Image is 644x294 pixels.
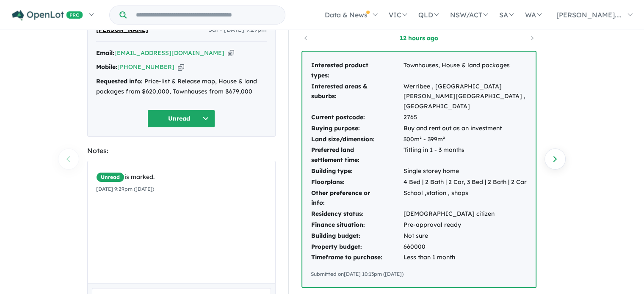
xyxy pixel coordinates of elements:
[403,123,527,134] td: Buy and rent out as an investment
[117,63,174,71] a: [PHONE_NUMBER]
[383,34,455,42] a: 12 hours ago
[87,145,276,157] div: Notes:
[403,242,527,253] td: 660000
[311,220,403,231] td: Finance situation:
[96,77,267,97] div: Price-list & Release map, House & land packages from $620,000, Townhouses from $679,000
[96,49,114,57] strong: Email:
[556,11,622,19] span: [PERSON_NAME]....
[403,145,527,166] td: Titling in 1 - 3 months
[311,145,403,166] td: Preferred land settlement time:
[311,166,403,177] td: Building type:
[311,231,403,242] td: Building budget:
[403,231,527,242] td: Not sure
[403,134,527,145] td: 300m² - 399m²
[311,60,403,81] td: Interested product types:
[311,134,403,145] td: Land size/dimension:
[228,49,234,58] button: Copy
[311,252,403,263] td: Timeframe to purchase:
[311,188,403,209] td: Other preference or info:
[403,166,527,177] td: Single storey home
[403,252,527,263] td: Less than 1 month
[311,270,527,278] div: Submitted on [DATE] 10:13pm ([DATE])
[403,81,527,112] td: Werribee , [GEOGRAPHIC_DATA][PERSON_NAME][GEOGRAPHIC_DATA] ,[GEOGRAPHIC_DATA]
[96,63,117,71] strong: Mobile:
[12,10,83,21] img: Openlot PRO Logo White
[403,220,527,231] td: Pre-approval ready
[311,123,403,134] td: Buying purpose:
[403,60,527,81] td: Townhouses, House & land packages
[311,177,403,188] td: Floorplans:
[96,186,154,192] small: [DATE] 9:29pm ([DATE])
[96,77,143,85] strong: Requested info:
[311,242,403,253] td: Property budget:
[96,172,273,182] div: is marked.
[403,112,527,123] td: 2765
[403,188,527,209] td: School ,station , shops
[311,81,403,112] td: Interested areas & suburbs:
[311,209,403,220] td: Residency status:
[403,177,527,188] td: 4 Bed | 2 Bath | 2 Car, 3 Bed | 2 Bath | 2 Car
[311,112,403,123] td: Current postcode:
[114,49,224,57] a: [EMAIL_ADDRESS][DOMAIN_NAME]
[147,110,215,128] button: Unread
[128,6,283,24] input: Try estate name, suburb, builder or developer
[403,209,527,220] td: [DEMOGRAPHIC_DATA] citizen
[96,172,124,182] span: Unread
[178,63,184,71] button: Copy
